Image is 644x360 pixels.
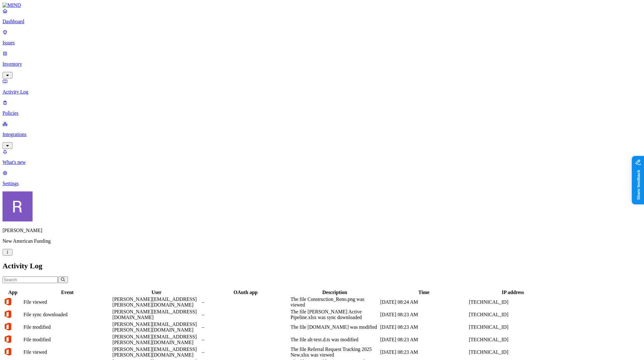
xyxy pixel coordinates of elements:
[23,324,111,330] div: File modified
[3,228,641,233] p: [PERSON_NAME]
[112,347,197,357] span: [PERSON_NAME][EMAIL_ADDRESS][PERSON_NAME][DOMAIN_NAME]
[3,181,641,186] p: Settings
[3,322,12,331] img: office-365
[112,334,197,345] span: [PERSON_NAME][EMAIL_ADDRESS][PERSON_NAME][DOMAIN_NAME]
[380,299,418,305] span: [DATE] 08:24 AM
[290,309,379,320] div: The file [PERSON_NAME] Active Pipeline.xlsx was sync downloaded
[23,299,111,305] div: File viewed
[290,297,379,308] div: The file Construction_Reno.png was viewed
[469,290,557,295] div: IP address
[3,40,641,46] p: Issues
[3,89,641,95] p: Activity Log
[112,297,197,307] span: [PERSON_NAME][EMAIL_ADDRESS][PERSON_NAME][DOMAIN_NAME]
[290,290,379,295] div: Description
[380,290,468,295] div: Time
[3,347,12,356] img: office-365
[290,337,379,342] div: The file alt-text.d.ts was modified
[3,262,641,270] h2: Activity Log
[202,349,204,355] span: –
[202,324,204,330] span: –
[290,324,379,330] div: The file [DOMAIN_NAME] was modified
[202,290,289,295] div: OAuth app
[3,8,641,24] a: Dashboard
[469,299,557,305] div: [TECHNICAL_ID]
[23,290,111,295] div: Event
[3,121,641,148] a: Integrations
[3,3,641,8] a: MIND
[112,290,201,295] div: User
[202,312,204,317] span: –
[3,51,641,78] a: Inventory
[23,349,111,355] div: File viewed
[3,61,641,67] p: Inventory
[380,349,418,355] span: [DATE] 08:23 AM
[3,238,641,244] p: New American Funding
[3,170,641,186] a: Settings
[469,337,557,342] div: [TECHNICAL_ID]
[3,191,33,221] img: Rich Thompson
[380,337,418,342] span: [DATE] 08:23 AM
[3,110,641,116] p: Policies
[3,29,641,46] a: Issues
[23,312,111,317] div: File sync downloaded
[3,335,12,343] img: office-365
[3,100,641,116] a: Policies
[3,290,22,295] div: App
[380,312,418,317] span: [DATE] 08:23 AM
[469,324,557,330] div: [TECHNICAL_ID]
[469,312,557,317] div: [TECHNICAL_ID]
[23,337,111,342] div: File modified
[469,349,557,355] div: [TECHNICAL_ID]
[3,310,12,318] img: office-365
[202,337,204,342] span: –
[380,324,418,330] span: [DATE] 08:23 AM
[3,160,641,165] p: What's new
[3,297,12,306] img: office-365
[290,347,379,358] div: The file Referral Request Tracking 2025 New.xlsx was viewed
[3,149,641,165] a: What's new
[112,309,197,320] span: [PERSON_NAME][EMAIL_ADDRESS][DOMAIN_NAME]
[3,19,641,24] p: Dashboard
[3,79,641,95] a: Activity Log
[202,299,204,305] span: –
[3,132,641,137] p: Integrations
[3,3,21,8] img: MIND
[3,276,58,283] input: Search
[112,322,197,332] span: [PERSON_NAME][EMAIL_ADDRESS][PERSON_NAME][DOMAIN_NAME]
